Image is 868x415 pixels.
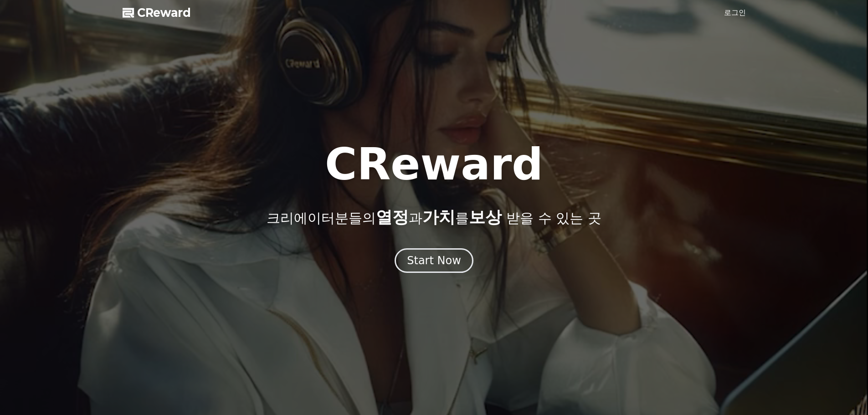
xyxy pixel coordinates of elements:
span: 열정 [376,208,409,226]
span: 가치 [422,208,455,226]
a: Start Now [395,257,473,266]
h1: CReward [325,143,543,186]
a: 로그인 [724,7,746,18]
span: CReward [137,5,191,20]
a: CReward [123,5,191,20]
p: 크리에이터분들의 과 를 받을 수 있는 곳 [267,208,601,226]
span: 보상 [469,208,502,226]
div: Start Now [407,253,461,268]
button: Start Now [395,248,473,273]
